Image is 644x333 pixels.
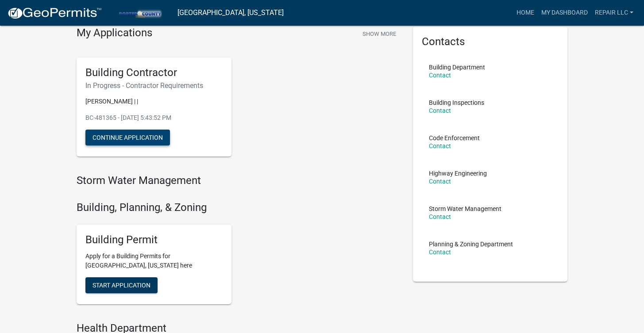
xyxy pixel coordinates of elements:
a: [GEOGRAPHIC_DATA], [US_STATE] [177,5,284,20]
h6: In Progress - Contractor Requirements [85,81,223,90]
h4: Building, Planning, & Zoning [77,201,400,214]
h5: Building Contractor [85,66,223,79]
a: Contact [429,72,451,79]
p: Planning & Zoning Department [429,241,513,247]
a: Contact [429,142,451,149]
a: Repair LLC [591,4,637,21]
span: Start Application [93,281,150,288]
a: Contact [429,178,451,185]
p: Highway Engineering [429,170,487,176]
h4: My Applications [77,27,152,40]
p: Apply for a Building Permits for [GEOGRAPHIC_DATA], [US_STATE] here [85,252,223,270]
a: Contact [429,249,451,256]
a: Home [513,4,538,21]
button: Start Application [85,277,158,293]
a: Contact [429,107,451,114]
h5: Contacts [422,35,559,48]
button: Show More [359,27,400,41]
img: Porter County, Indiana [109,7,170,19]
p: [PERSON_NAME] | | [85,97,223,106]
p: Storm Water Management [429,206,501,212]
p: Building Inspections [429,100,484,106]
a: My Dashboard [538,4,591,21]
p: BC-481365 - [DATE] 5:43:52 PM [85,113,223,122]
button: Continue Application [85,130,170,145]
h5: Building Permit [85,233,223,246]
p: Building Department [429,64,485,70]
a: Contact [429,213,451,220]
h4: Storm Water Management [77,174,400,187]
p: Code Enforcement [429,135,480,141]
